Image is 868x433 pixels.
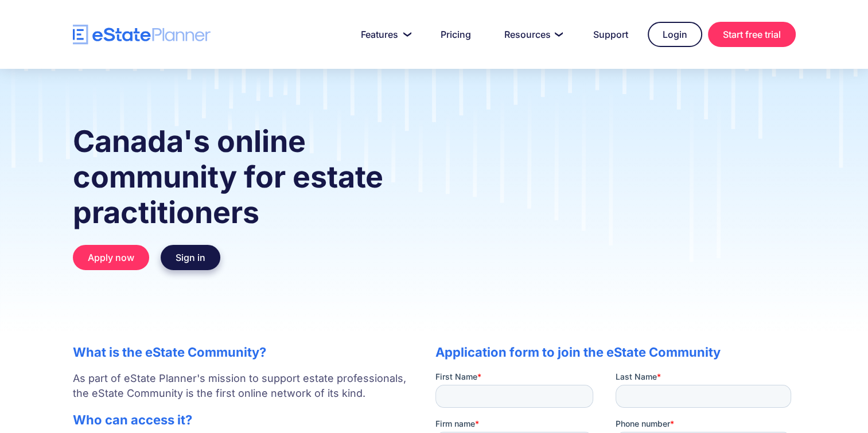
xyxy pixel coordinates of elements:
a: Resources [491,23,574,46]
a: Support [579,23,642,46]
a: Start free trial [708,22,796,47]
p: As part of eState Planner's mission to support estate professionals, the eState Community is the ... [73,371,412,401]
h2: What is the eState Community? [73,345,412,360]
span: Phone number [180,48,235,57]
a: Apply now [73,245,149,270]
h2: Application form to join the eState Community [435,345,796,360]
strong: Canada's online community for estate practitioners [73,123,383,231]
a: Login [648,22,702,47]
a: Features [347,23,421,46]
a: Sign in [161,245,220,270]
a: home [73,25,211,45]
span: Last Name [180,1,221,10]
h2: Who can access it? [73,412,412,427]
a: Pricing [427,23,485,46]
